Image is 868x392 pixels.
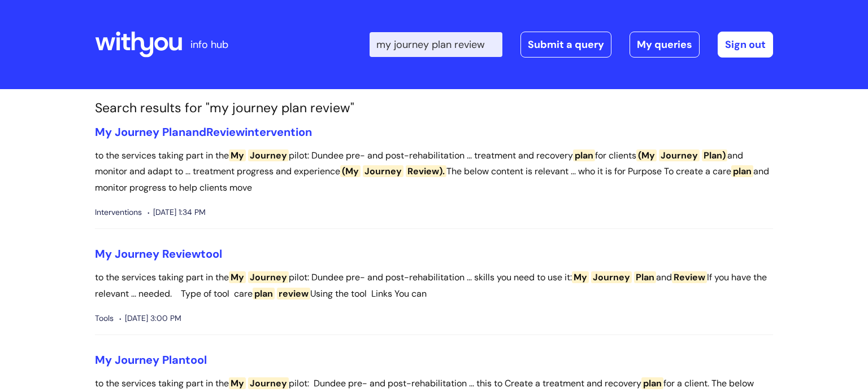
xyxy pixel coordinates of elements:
span: Review). [406,165,446,177]
span: Journey [363,165,403,177]
span: plan [253,288,275,299]
span: My [95,246,112,261]
span: Plan [634,271,656,283]
div: | - [370,32,773,58]
span: Plan [162,125,185,139]
span: Journey [659,149,700,161]
span: Plan [162,353,185,367]
p: to the services taking part in the pilot: Dundee pre- and post-rehabilitation ... skills you need... [95,270,773,302]
span: Tools [95,311,114,325]
span: [DATE] 3:00 PM [119,311,181,325]
a: My Journey Plantool [95,353,207,367]
a: My queries [630,32,700,58]
span: My [572,271,589,283]
span: Review [162,246,201,261]
span: My [229,271,246,283]
span: Plan) [702,149,727,161]
span: plan [573,149,595,161]
span: Journey [591,271,632,283]
span: Interventions [95,205,142,219]
a: Sign out [718,32,773,58]
a: My Journey PlanandReviewintervention [95,125,312,139]
span: plan [731,165,753,177]
span: My [95,353,112,367]
span: Journey [248,149,289,161]
span: My [95,125,112,139]
span: (My [636,149,657,161]
span: plan [641,377,663,389]
span: Journey [115,125,159,139]
a: Submit a query [520,32,611,58]
p: to the services taking part in the pilot: Dundee pre- and post-rehabilitation ... treatment and r... [95,148,773,196]
span: Journey [115,353,159,367]
p: info hub [190,36,228,54]
h1: Search results for "my journey plan review" [95,100,773,116]
span: review [277,288,310,299]
a: My Journey Reviewtool [95,246,222,261]
span: Review [672,271,707,283]
input: Search [370,32,502,57]
span: Journey [115,246,159,261]
span: My [229,149,246,161]
span: Journey [248,271,289,283]
span: (My [340,165,361,177]
span: Journey [248,377,289,389]
span: Review [206,125,245,139]
span: [DATE] 1:34 PM [147,205,206,219]
span: My [229,377,246,389]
